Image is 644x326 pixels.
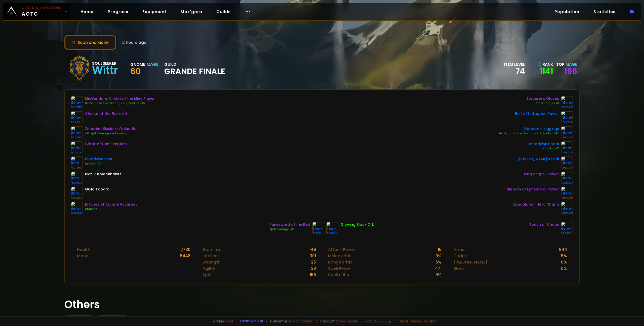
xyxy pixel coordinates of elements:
div: Stamina [203,246,220,253]
div: Spell critic [328,272,349,278]
a: Equipment [138,7,171,17]
a: Privacy [411,319,421,323]
div: Gnome [130,61,145,68]
a: Population [550,7,583,17]
img: item-19684 [561,141,573,153]
div: Runesword of the Red [269,222,310,227]
div: Fire Damage +20 [527,101,559,105]
img: item-19950 [561,202,573,214]
img: item-4335 [71,172,83,184]
div: 25 [311,259,316,265]
div: 38 [311,265,316,272]
div: 156 [310,272,316,278]
img: item-18820 [561,187,573,199]
span: 60 [130,66,141,77]
img: item-19893 [561,156,573,169]
img: item-19861 [561,222,573,234]
div: Touch of Chaos [529,222,559,227]
img: item-19683 [561,126,573,138]
a: Terms [399,319,409,323]
a: [DOMAIN_NAME] [336,319,358,323]
span: Support me, [266,319,313,323]
div: 9 % [435,272,441,278]
div: Armor [454,246,466,253]
div: 2780 [180,246,190,253]
div: Dodge [454,253,467,259]
img: item-22066 [561,96,573,108]
div: Health +100 [85,162,112,166]
span: Mage [566,61,577,67]
div: Health [77,246,90,253]
a: 1141 [537,68,553,75]
a: Report a bug [240,319,259,323]
div: Bloodvine Vest [85,156,112,162]
img: item-21521 [312,222,324,234]
div: Guild Tabard [85,187,109,192]
div: Spell Damage +30 [269,227,310,231]
div: Zandalar Illusionist's Mantle [85,126,136,132]
div: Zandalarian Hero Charm [513,202,559,207]
div: Top [556,61,577,68]
img: item-19147 [561,172,573,184]
div: 0 % [435,253,441,259]
div: Melee critic [328,253,351,259]
div: Spirit [203,272,213,278]
a: a fan [225,319,233,323]
span: v. d752d5 - production [361,319,391,323]
a: Buy me a coffee [289,319,313,323]
div: guild [164,61,225,75]
a: 196 [564,66,577,77]
div: Soulseeker [92,60,118,67]
a: Classic HardcoreAOTC [3,3,70,20]
div: 0 % [561,259,567,265]
div: Strength [203,259,220,265]
img: item-19682 [71,156,83,169]
a: Guilds [212,7,235,17]
div: Stamina +7 [529,147,559,151]
div: Mage [147,61,158,68]
div: Block [454,265,465,272]
span: AOTC [22,6,62,18]
div: Bracers of Arcane Accuracy [85,202,137,207]
div: Attack Power [328,246,355,253]
a: Statistics [589,7,620,17]
span: Grande Finale [164,68,225,75]
small: Classic Hardcore [22,6,62,10]
img: item-22716 [561,111,573,123]
img: item-18814 [71,111,83,123]
div: Sorcerer's Gloves [527,96,559,101]
div: Agility [203,265,215,272]
div: Healing and Spell Damage +18/Spell Hit +1% [499,132,559,136]
div: Ring of Spell Power [524,172,559,177]
div: 471 [435,265,441,272]
div: 15 [438,246,441,253]
div: Glowing Black Orb [340,222,375,227]
img: item-19845 [71,126,83,138]
div: [PERSON_NAME]'s Seal [517,156,559,162]
div: 149 [309,246,316,253]
div: 5 % [435,259,441,265]
div: 301 [310,253,316,259]
div: Spell Power [328,265,351,272]
a: Progress [104,7,132,17]
div: Belt of Untapped Power [515,111,559,116]
span: Made by [210,319,233,323]
div: Intellect [203,253,219,259]
div: [PERSON_NAME] [454,259,487,265]
span: Checkout [316,319,358,323]
img: item-19374 [71,202,83,214]
div: Mana [77,253,89,259]
img: item-20694 [326,222,338,234]
div: Talisman of Ephemeral Power [504,187,559,192]
a: Consent [423,319,437,323]
div: Healing and Spell Damage +18/Spell Hit +1% [85,101,155,105]
div: 5448 [180,253,190,259]
img: item-19375 [71,96,83,108]
div: Bloodvine Leggings [499,126,559,132]
div: Wittr [92,67,118,74]
div: 844 [559,246,567,253]
div: Cloak of Consumption [85,141,127,147]
a: Mak'gora [177,7,206,17]
button: Scan character [64,35,116,50]
div: +18 Spell Damage and Healing [85,132,136,136]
